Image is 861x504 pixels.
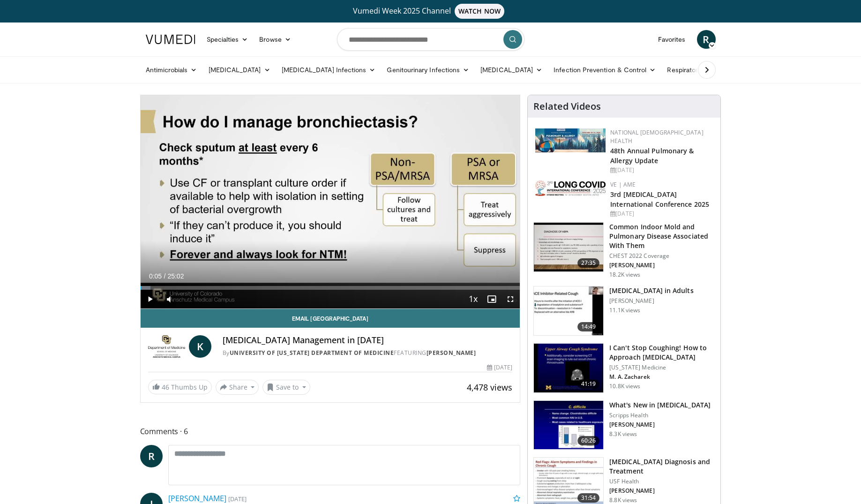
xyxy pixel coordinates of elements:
[254,30,297,49] a: Browse
[381,60,475,79] a: Genitourinary Infections
[223,349,512,357] div: By FEATURING
[276,60,382,79] a: [MEDICAL_DATA] Infections
[652,30,691,49] a: Favorites
[577,436,600,445] span: 60:26
[535,128,606,152] img: b90f5d12-84c1-472e-b843-5cad6c7ef911.jpg.150x105_q85_autocrop_double_scale_upscale_version-0.2.jpg
[609,297,693,305] p: [PERSON_NAME]
[147,4,714,19] a: Vumedi Week 2025 ChannelWATCH NOW
[534,344,603,392] img: bb760257-4f72-4990-ab1e-8cd07b52b564.150x105_q85_crop-smart_upscale.jpg
[609,400,711,410] h3: What's New in [MEDICAL_DATA]
[661,60,749,79] a: Respiratory Infections
[146,35,195,44] img: VuMedi Logo
[610,166,713,174] div: [DATE]
[533,101,601,112] h4: Related Videos
[501,290,520,308] button: Fullscreen
[609,478,715,485] p: USF Health
[533,222,715,278] a: 27:35 Common Indoor Mold and Pulmonary Disease Associated With Them CHEST 2022 Coverage [PERSON_N...
[216,380,259,395] button: Share
[609,271,640,278] p: 18.2K views
[228,495,247,503] small: [DATE]
[337,28,524,51] input: Search topics, interventions
[427,349,476,357] a: [PERSON_NAME]
[141,290,159,308] button: Play
[475,60,548,79] a: [MEDICAL_DATA]
[140,425,521,437] span: Comments 6
[534,286,603,335] img: 11950cd4-d248-4755-8b98-ec337be04c84.150x105_q85_crop-smart_upscale.jpg
[610,181,636,188] a: VE | AME
[467,382,512,393] span: 4,478 views
[697,30,716,49] a: R
[168,493,226,504] a: [PERSON_NAME]
[533,343,715,393] a: 41:19 I Can't Stop Coughing! How to Approach [MEDICAL_DATA] [US_STATE] Medicine M. A. Zacharek 10...
[141,286,520,290] div: Progress Bar
[610,146,694,165] a: 48th Annual Pulmonary & Allergy Update
[148,380,212,394] a: 46 Thumbs Up
[148,335,185,358] img: University of Colorado Department of Medicine
[548,60,661,79] a: Infection Prevention & Control
[203,60,276,79] a: [MEDICAL_DATA]
[534,401,603,450] img: 8828b190-63b7-4755-985f-be01b6c06460.150x105_q85_crop-smart_upscale.jpg
[201,30,254,49] a: Specialties
[141,309,520,328] a: Email [GEOGRAPHIC_DATA]
[609,307,640,314] p: 11.1K views
[223,335,512,346] h4: [MEDICAL_DATA] Management in [DATE]
[487,363,512,372] div: [DATE]
[149,272,162,280] span: 0:05
[610,128,704,145] a: National [DEMOGRAPHIC_DATA] Health
[162,383,169,391] span: 46
[609,252,715,260] p: CHEST 2022 Coverage
[482,290,501,308] button: Enable picture-in-picture mode
[610,210,713,218] div: [DATE]
[534,223,603,271] img: 7e353de0-d5d2-4f37-a0ac-0ef5f1a491ce.150x105_q85_crop-smart_upscale.jpg
[609,286,693,295] h3: [MEDICAL_DATA] in Adults
[455,4,504,19] span: WATCH NOW
[141,95,520,309] video-js: Video Player
[610,190,709,209] a: 3rd [MEDICAL_DATA] International Conference 2025
[609,383,640,390] p: 10.8K views
[577,258,600,268] span: 27:35
[609,222,715,250] h3: Common Indoor Mold and Pulmonary Disease Associated With Them
[609,373,715,381] p: M. A. Zacharek
[577,379,600,389] span: 41:19
[577,322,600,331] span: 14:49
[609,412,711,419] p: Scripps Health
[609,343,715,362] h3: I Can't Stop Coughing! How to Approach [MEDICAL_DATA]
[167,272,184,280] span: 25:02
[140,445,163,467] a: R
[609,364,715,371] p: [US_STATE] Medicine
[189,335,211,358] a: K
[533,400,715,450] a: 60:26 What's New in [MEDICAL_DATA] Scripps Health [PERSON_NAME] 8.3K views
[609,421,711,429] p: [PERSON_NAME]
[609,487,715,495] p: [PERSON_NAME]
[164,272,166,280] span: /
[609,262,715,269] p: [PERSON_NAME]
[140,60,203,79] a: Antimicrobials
[577,493,600,503] span: 31:54
[609,496,637,504] p: 8.8K views
[230,349,394,357] a: University of [US_STATE] Department of Medicine
[159,290,178,308] button: Mute
[609,457,715,476] h3: [MEDICAL_DATA] Diagnosis and Treatment
[533,286,715,336] a: 14:49 [MEDICAL_DATA] in Adults [PERSON_NAME] 11.1K views
[609,430,637,438] p: 8.3K views
[262,380,310,395] button: Save to
[464,290,482,308] button: Playback Rate
[535,181,606,196] img: a2792a71-925c-4fc2-b8ef-8d1b21aec2f7.png.150x105_q85_autocrop_double_scale_upscale_version-0.2.jpg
